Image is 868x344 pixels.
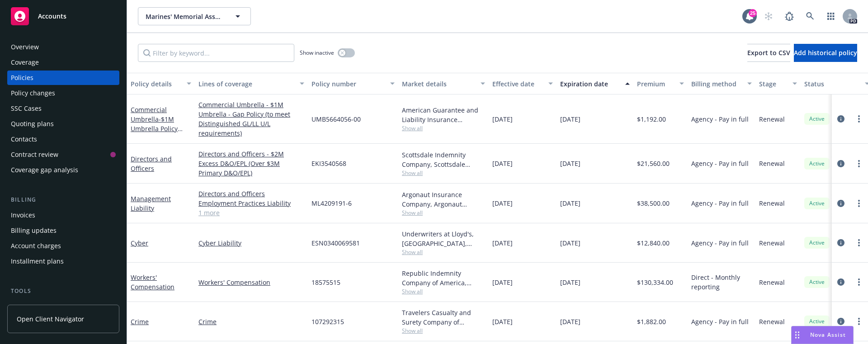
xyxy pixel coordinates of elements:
[7,40,119,54] a: Overview
[38,13,66,20] span: Accounts
[131,239,148,247] a: Cyber
[691,273,752,292] span: Direct - Monthly reporting
[11,86,55,100] div: Policy changes
[311,278,340,287] span: 18575515
[198,100,304,138] a: Commercial Umbrella - $1M Umbrella - Gap Policy (to meet Distinguished GL/LL U/L requirements)
[11,40,39,54] div: Overview
[198,189,304,198] a: Directors and Officers
[11,147,58,162] div: Contract review
[804,79,859,89] div: Status
[198,79,294,89] div: Lines of coverage
[637,278,673,287] span: $130,334.00
[7,132,119,146] a: Contacts
[402,209,485,217] span: Show all
[7,117,119,131] a: Quoting plans
[7,195,119,204] div: Billing
[691,238,749,248] span: Agency - Pay in full
[794,44,857,62] button: Add historical policy
[492,198,513,208] span: [DATE]
[138,7,251,25] button: Marines' Memorial Association
[198,198,304,208] a: Employment Practices Liability
[308,73,398,94] button: Policy number
[7,239,119,253] a: Account charges
[759,159,785,168] span: Renewal
[794,48,857,57] span: Add historical policy
[311,198,352,208] span: ML4209191-6
[198,208,304,217] a: 1 more
[637,114,666,124] span: $1,192.00
[402,327,485,335] span: Show all
[311,114,361,124] span: UMB5664056-00
[311,159,346,168] span: EKI3540568
[808,115,826,123] span: Active
[131,155,172,173] a: Directors and Officers
[402,269,485,287] div: Republic Indemnity Company of America, [GEOGRAPHIC_DATA] Indemnity
[835,198,846,209] a: circleInformation
[311,317,344,326] span: 107292315
[854,113,864,124] a: more
[402,150,485,169] div: Scottsdale Indemnity Company, Scottsdale Insurance Company (Nationwide), CRC Group
[402,248,485,256] span: Show all
[402,308,485,327] div: Travelers Casualty and Surety Company of America, Travelers Insurance
[7,254,119,269] a: Installment plans
[808,239,826,247] span: Active
[637,159,670,168] span: $21,560.00
[7,163,119,177] a: Coverage gap analysis
[637,79,674,89] div: Premium
[560,238,580,248] span: [DATE]
[131,317,149,326] a: Crime
[560,198,580,208] span: [DATE]
[398,73,489,94] button: Market details
[138,44,294,62] input: Filter by keyword...
[7,55,119,70] a: Coverage
[7,4,119,29] a: Accounts
[198,238,304,248] a: Cyber Liability
[637,198,670,208] span: $38,500.00
[808,199,826,207] span: Active
[492,238,513,248] span: [DATE]
[759,238,785,248] span: Renewal
[688,73,755,94] button: Billing method
[792,326,803,344] div: Drag to move
[810,331,846,339] span: Nova Assist
[759,278,785,287] span: Renewal
[11,55,39,70] div: Coverage
[749,9,757,17] div: 25
[131,105,189,161] a: Commercial Umbrella
[492,114,513,124] span: [DATE]
[7,86,119,100] a: Policy changes
[11,117,54,131] div: Quoting plans
[492,159,513,168] span: [DATE]
[759,79,787,89] div: Stage
[691,79,742,89] div: Billing method
[759,317,785,326] span: Renewal
[633,73,688,94] button: Premium
[311,238,360,248] span: ESN0340069581
[759,7,778,25] a: Start snowing
[854,158,864,169] a: more
[759,198,785,208] span: Renewal
[7,101,119,116] a: SSC Cases
[11,223,57,238] div: Billing updates
[747,48,790,57] span: Export to CSV
[402,169,485,177] span: Show all
[489,73,557,94] button: Effective date
[808,278,826,286] span: Active
[835,113,846,124] a: circleInformation
[131,115,189,161] span: - $1M Umbrella Policy (Gap Policy to meet Distinguished U/L limit requirements)
[402,229,485,248] div: Underwriters at Lloyd's, [GEOGRAPHIC_DATA], [PERSON_NAME] of London, CRC Group
[17,314,84,324] span: Open Client Navigator
[131,273,175,291] a: Workers' Compensation
[854,198,864,209] a: more
[492,317,513,326] span: [DATE]
[11,254,64,269] div: Installment plans
[557,73,633,94] button: Expiration date
[131,79,181,89] div: Policy details
[808,317,826,325] span: Active
[402,287,485,295] span: Show all
[808,160,826,168] span: Active
[835,277,846,287] a: circleInformation
[854,237,864,248] a: more
[198,278,304,287] a: Workers' Compensation
[402,105,485,124] div: American Guarantee and Liability Insurance Company, Zurich Insurance Group, Venture Programs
